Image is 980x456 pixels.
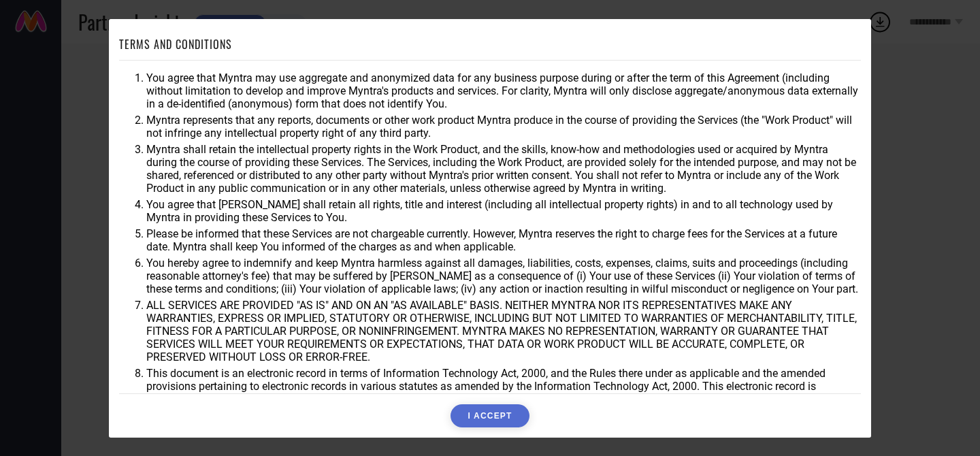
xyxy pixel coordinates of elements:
[146,114,861,140] li: Myntra represents that any reports, documents or other work product Myntra produce in the course ...
[146,367,861,406] li: This document is an electronic record in terms of Information Technology Act, 2000, and the Rules...
[146,257,861,295] li: You hereby agree to indemnify and keep Myntra harmless against all damages, liabilities, costs, e...
[119,36,232,52] h1: TERMS AND CONDITIONS
[146,71,861,110] li: You agree that Myntra may use aggregate and anonymized data for any business purpose during or af...
[146,198,861,224] li: You agree that [PERSON_NAME] shall retain all rights, title and interest (including all intellect...
[146,143,861,195] li: Myntra shall retain the intellectual property rights in the Work Product, and the skills, know-ho...
[146,227,861,253] li: Please be informed that these Services are not chargeable currently. However, Myntra reserves the...
[451,404,529,427] button: I ACCEPT
[146,299,861,363] li: ALL SERVICES ARE PROVIDED "AS IS" AND ON AN "AS AVAILABLE" BASIS. NEITHER MYNTRA NOR ITS REPRESEN...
